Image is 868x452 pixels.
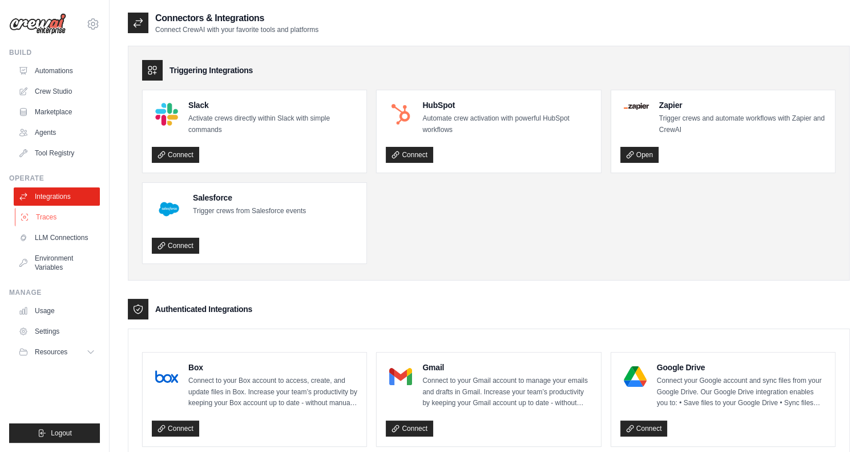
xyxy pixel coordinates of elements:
span: Logout [51,429,72,438]
a: Automations [14,62,100,80]
h4: Slack [188,99,357,111]
h4: Salesforce [193,192,306,203]
p: Trigger crews from Salesforce events [193,206,306,217]
img: Salesforce Logo [155,195,183,223]
a: Connect [152,147,199,163]
div: Build [9,48,100,57]
p: Connect to your Box account to access, create, and update files in Box. Increase your team’s prod... [188,375,357,409]
button: Resources [14,343,100,361]
p: Connect to your Gmail account to manage your emails and drafts in Gmail. Increase your team’s pro... [422,375,591,409]
h3: Triggering Integrations [169,65,253,76]
h4: HubSpot [422,99,591,111]
h2: Connectors & Integrations [155,11,318,25]
a: LLM Connections [14,229,100,247]
img: Box Logo [155,365,178,388]
h4: Box [188,362,357,373]
h3: Authenticated Integrations [155,303,252,315]
a: Crew Studio [14,82,100,101]
a: Open [620,147,659,163]
img: Gmail Logo [389,365,412,388]
p: Connect CrewAI with your favorite tools and platforms [155,25,318,34]
img: Zapier Logo [624,103,649,110]
div: Manage [9,288,100,297]
a: Connect [152,238,199,254]
a: Tool Registry [14,144,100,162]
a: Environment Variables [14,249,100,277]
a: Usage [14,302,100,320]
a: Agents [14,123,100,142]
img: Slack Logo [155,103,178,126]
button: Logout [9,423,100,443]
img: Google Drive Logo [624,365,647,388]
a: Integrations [14,187,100,206]
img: Logo [9,13,66,35]
a: Connect [620,421,668,437]
a: Connect [386,421,433,437]
p: Activate crews directly within Slack with simple commands [188,113,357,135]
span: Resources [35,347,67,357]
a: Marketplace [14,103,100,121]
div: Operate [9,174,100,183]
p: Automate crew activation with powerful HubSpot workflows [422,113,591,135]
h4: Gmail [422,362,591,373]
a: Traces [15,208,101,226]
p: Trigger crews and automate workflows with Zapier and CrewAI [659,113,826,135]
h4: Zapier [659,99,826,111]
a: Settings [14,322,100,341]
h4: Google Drive [657,362,826,373]
a: Connect [386,147,433,163]
img: HubSpot Logo [389,103,412,126]
p: Connect your Google account and sync files from your Google Drive. Our Google Drive integration e... [657,375,826,409]
a: Connect [152,421,199,437]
